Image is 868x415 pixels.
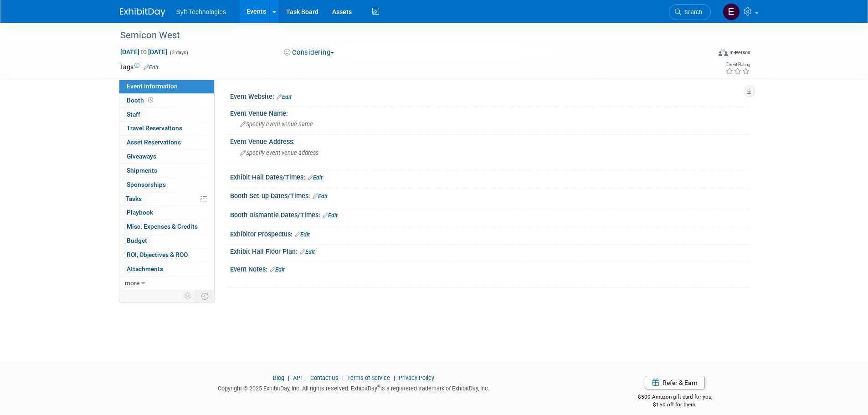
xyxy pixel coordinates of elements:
[127,251,188,258] span: ROI, Objectives & ROO
[119,94,214,108] a: Booth
[127,223,198,230] span: Misc. Expenses & Credits
[310,374,339,381] a: Contact Us
[127,181,166,188] span: Sponsorships
[723,3,740,20] img: Emma Chachere
[127,97,155,104] span: Booth
[127,153,156,160] span: Giveaways
[323,212,338,219] a: Edit
[657,47,751,61] div: Event Format
[313,193,328,200] a: Edit
[399,374,434,381] a: Privacy Policy
[645,376,705,389] a: Refer & Earn
[119,248,214,262] a: ROI, Objectives & ROO
[127,124,182,132] span: Travel Reservations
[119,136,214,149] a: Asset Reservations
[117,27,697,44] div: Semicon West
[729,49,750,56] div: In-Person
[240,121,313,128] span: Specify event venue name
[286,374,292,381] span: |
[230,227,749,239] div: Exhibitor Prospectus:
[119,150,214,164] a: Giveaways
[303,374,309,381] span: |
[119,80,214,93] a: Event Information
[230,135,749,146] div: Event Venue Address:
[281,48,338,57] button: Considering
[119,122,214,135] a: Travel Reservations
[347,374,390,381] a: Terms of Service
[120,62,159,72] td: Tags
[391,374,397,381] span: |
[308,174,323,181] a: Edit
[377,384,380,389] sup: ®
[119,206,214,220] a: Playbook
[127,237,147,244] span: Budget
[195,290,214,302] td: Toggle Event Tabs
[127,265,163,272] span: Attachments
[146,97,155,103] span: Booth not reserved yet
[601,387,749,408] div: $500 Amazon gift card for you,
[230,245,749,256] div: Exhibit Hall Floor Plan:
[119,220,214,234] a: Misc. Expenses & Credits
[719,49,728,56] img: Format-Inperson.png
[120,382,588,393] div: Copyright © 2025 ExhibitDay, Inc. All rights reserved. ExhibitDay is a registered trademark of Ex...
[127,111,140,118] span: Staff
[230,189,749,201] div: Booth Set-up Dates/Times:
[169,50,188,56] span: (3 days)
[139,48,148,56] span: to
[669,4,711,20] a: Search
[127,138,181,146] span: Asset Reservations
[144,64,159,71] a: Edit
[120,48,168,56] span: [DATE] [DATE]
[119,164,214,178] a: Shipments
[127,209,153,216] span: Playbook
[681,9,702,15] span: Search
[230,208,749,220] div: Booth Dismantle Dates/Times:
[119,277,214,290] a: more
[119,178,214,192] a: Sponsorships
[127,167,157,174] span: Shipments
[127,82,178,90] span: Event Information
[340,374,346,381] span: |
[119,108,214,122] a: Staff
[300,249,315,255] a: Edit
[240,149,318,156] span: Specify event venue address
[126,195,142,202] span: Tasks
[293,374,302,381] a: API
[601,401,749,409] div: $150 off for them.
[119,192,214,206] a: Tasks
[273,374,284,381] a: Blog
[725,62,750,67] div: Event Rating
[176,8,226,15] span: Syft Technologies
[180,290,196,302] td: Personalize Event Tab Strip
[295,231,310,238] a: Edit
[230,107,749,118] div: Event Venue Name:
[119,262,214,276] a: Attachments
[125,279,139,287] span: more
[230,170,749,182] div: Exhibit Hall Dates/Times:
[277,94,292,100] a: Edit
[230,90,749,102] div: Event Website:
[119,234,214,248] a: Budget
[230,262,749,274] div: Event Notes:
[120,8,165,17] img: ExhibitDay
[270,266,285,273] a: Edit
